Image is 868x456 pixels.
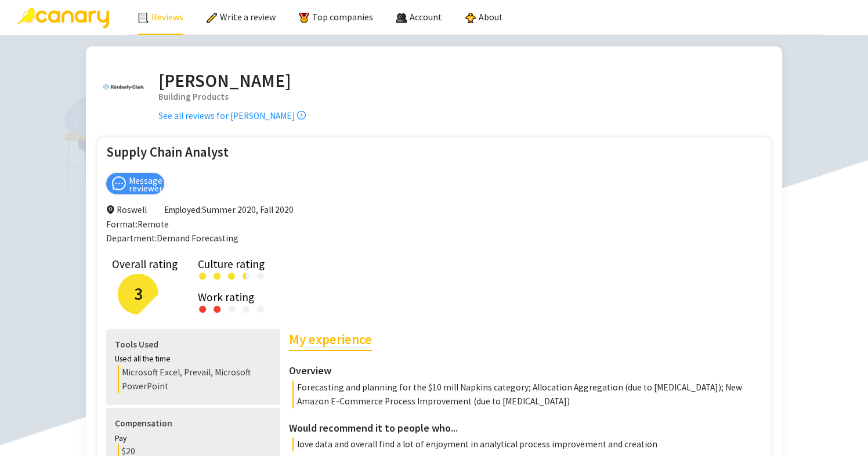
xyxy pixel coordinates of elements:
[289,329,372,351] h2: My experience
[106,205,115,214] span: environment
[396,13,407,23] img: people.png
[297,111,306,120] span: right-circle
[198,301,208,316] div: ●
[465,11,503,23] a: About
[241,268,251,283] div: ●
[115,353,272,365] div: Used all the time
[299,11,373,23] a: Top companies
[256,268,266,283] div: ●
[115,432,272,445] div: Pay
[106,203,147,217] span: Roswell
[198,260,747,268] div: Culture rating
[115,338,272,352] h4: Tools Used
[164,204,202,215] span: Employed:
[241,268,246,283] div: ●
[138,11,183,23] a: Reviews
[212,268,222,283] div: ●
[103,67,144,107] img: Company Logo
[198,293,747,301] div: Work rating
[118,365,272,393] div: Microsoft Excel, Prevail, Microsoft PowerPoint
[112,176,126,191] span: message
[289,420,765,436] h3: Would recommend it to people who...
[115,417,272,430] h4: Compensation
[227,268,237,283] div: ●
[256,301,266,316] div: ●
[158,67,306,95] h2: [PERSON_NAME]
[212,301,222,316] div: ●
[106,219,238,244] span: Format: Remote Department: Demand Forecasting
[292,437,765,451] p: love data and overall find a lot of enjoyment in analytical process improvement and creation
[158,110,306,121] a: See all reviews for [PERSON_NAME] right-circle
[289,363,765,379] h3: Overview
[410,11,442,23] span: Account
[112,260,178,268] div: Overall rating
[198,268,208,283] div: ●
[17,8,109,28] img: Canary Logo
[106,143,229,161] h2: Supply Chain Analyst
[158,90,306,104] div: Building Products
[207,11,276,23] a: Write a review
[134,281,143,307] h2: 3
[227,301,237,316] div: ●
[164,203,294,217] span: Summer 2020, Fall 2020
[241,301,251,316] div: ●
[292,381,765,408] p: Forecasting and planning for the $10 mill Napkins category; Allocation Aggregation (due to [MEDIC...
[129,177,162,192] span: Message reviewer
